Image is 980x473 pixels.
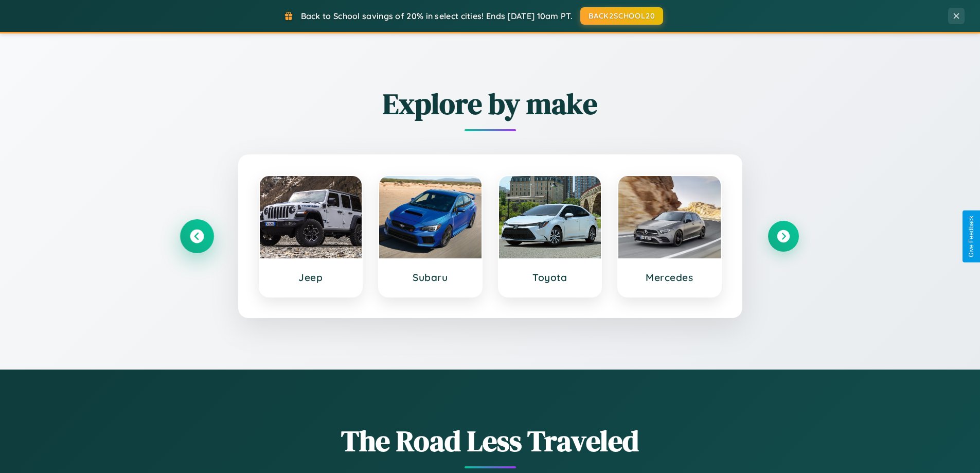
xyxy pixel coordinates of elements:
[389,271,471,284] h3: Subaru
[509,271,591,284] h3: Toyota
[968,216,975,257] div: Give Feedback
[301,11,573,21] span: Back to School savings of 20% in select cities! Ends [DATE] 10am PT.
[580,7,663,25] button: BACK2SCHOOL20
[629,271,710,284] h3: Mercedes
[182,84,799,124] h2: Explore by make
[270,271,352,284] h3: Jeep
[182,421,799,461] h1: The Road Less Traveled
